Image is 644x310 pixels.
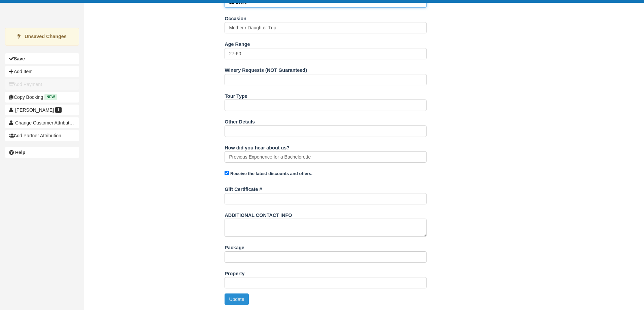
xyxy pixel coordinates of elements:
span: Change Customer Attribution [15,120,76,125]
label: Gift Certificate # [225,184,262,193]
b: Save [14,56,25,61]
label: Winery Requests (NOT Guaranteed) [225,64,307,74]
button: Save [5,53,79,64]
a: Help [5,147,79,158]
strong: Unsaved Changes [25,34,67,39]
button: Add Partner Attribution [5,130,79,141]
span: [PERSON_NAME] [15,107,54,113]
b: Help [15,150,25,155]
button: Add Payment [5,79,79,90]
label: Tour Type [225,90,247,100]
button: Change Customer Attribution [5,117,79,128]
span: 1 [55,107,62,113]
a: [PERSON_NAME] 1 [5,105,79,115]
strong: Receive the latest discounts and offers. [230,171,312,176]
button: Add Item [5,66,79,77]
label: Property [225,268,244,277]
label: How did you hear about us? [225,142,290,151]
label: ADDITIONAL CONTACT INFO [225,209,292,219]
label: Occasion [225,13,246,22]
label: Age Range [225,38,250,48]
label: Other Details [225,116,255,125]
label: Package [225,242,244,251]
span: New [44,94,57,100]
button: Copy Booking New [5,92,79,103]
input: Receive the latest discounts and offers. [225,171,229,175]
button: Update [225,293,248,305]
